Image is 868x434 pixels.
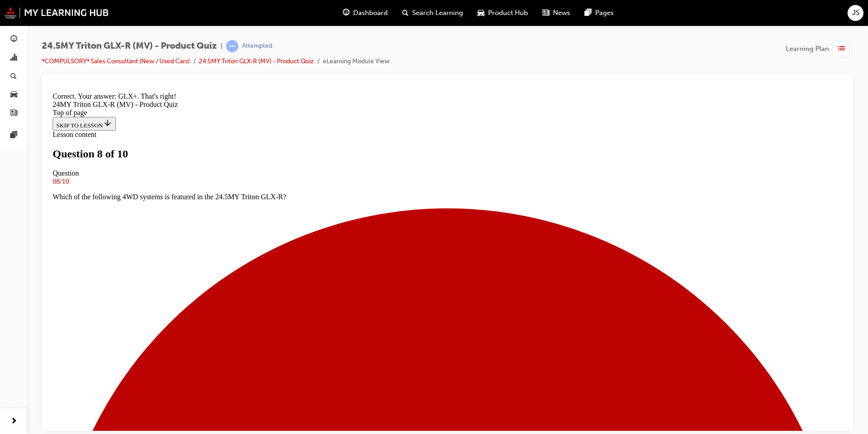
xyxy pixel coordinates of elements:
span: SKIP TO LESSON [7,33,63,40]
h1: Question 8 of 10 [4,59,794,71]
span: guage-icon [10,35,17,44]
div: Question [4,81,794,89]
a: car-iconProduct Hub [470,4,535,22]
span: Lesson content [4,42,47,50]
img: mmal [5,7,109,19]
div: 24MY Triton GLX-R (MV) - Product Quiz [4,12,794,20]
span: pages-icon [585,7,592,19]
a: search-iconSearch Learning [395,4,470,22]
span: Pages [595,8,614,18]
button: SKIP TO LESSON [4,28,67,42]
span: car-icon [478,7,484,19]
div: Correct. Your answer: GLX+. That's right! [4,4,794,12]
div: Top of page [4,20,794,28]
button: Learning Plan [786,40,853,57]
li: eLearning Module View [323,56,390,67]
a: 24.5MY Triton GLX-R (MV) - Product Quiz [199,57,314,65]
span: News [553,8,570,18]
div: 08/10 [4,89,794,97]
span: | [221,41,222,51]
span: 24.5MY Triton GLX-R (MV) - Product Quiz [42,41,217,51]
span: chart-icon [10,54,17,62]
span: next-icon [10,416,17,427]
span: learningRecordVerb_ATTEMPT-icon [226,40,238,52]
span: search-icon [10,72,17,81]
div: Attempted [242,42,272,50]
span: Search Learning [412,8,463,18]
span: guage-icon [343,7,350,19]
span: car-icon [10,91,17,99]
span: Dashboard [353,8,388,18]
span: JS [852,8,859,18]
span: news-icon [542,7,549,19]
a: *COMPULSORY* Sales Consultant (New / Used Cars) [42,57,190,65]
span: pages-icon [10,131,17,140]
span: Learning Plan [786,44,829,54]
span: Product Hub [488,8,528,18]
span: search-icon [402,7,409,19]
a: news-iconNews [535,4,577,22]
button: JS [848,5,863,21]
span: news-icon [10,109,17,117]
p: Which of the following 4WD systems is featured in the 24.5MY Triton GLX-R? [4,104,794,112]
a: pages-iconPages [577,4,621,22]
span: list-icon [838,43,845,55]
a: guage-iconDashboard [335,4,395,22]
